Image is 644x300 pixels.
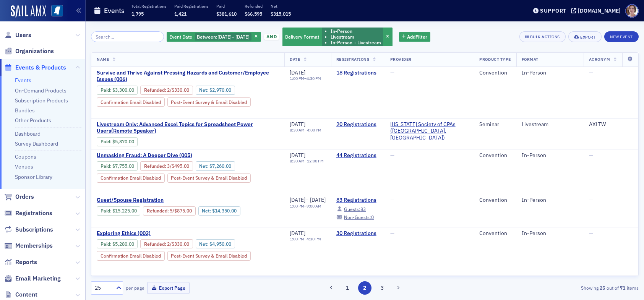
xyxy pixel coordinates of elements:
[290,158,305,164] time: 8:30 AM
[147,282,190,294] button: Export Page
[112,163,134,169] span: $7,755.00
[216,3,237,9] p: Paid
[344,214,371,220] span: Non-Guests:
[15,140,58,147] a: Survey Dashboard
[264,34,279,40] span: and
[390,121,469,141] a: [US_STATE] Society of CPAs ([GEOGRAPHIC_DATA], [GEOGRAPHIC_DATA])
[519,31,566,42] button: Bulk Actions
[479,197,511,204] div: Convention
[619,284,627,291] strong: 71
[599,284,607,291] strong: 25
[290,127,305,133] time: 8:30 AM
[97,230,279,237] a: Exploring Ethics (002)
[15,47,54,55] span: Organizations
[479,70,511,76] div: Convention
[209,241,231,247] span: $4,950.00
[271,11,291,17] span: $315,015
[172,163,189,169] span: $495.00
[144,87,167,93] span: :
[399,32,430,42] button: AddFilter
[589,152,593,159] span: —
[144,163,165,169] a: Refunded
[407,33,427,40] span: Add Filter
[15,290,37,299] span: Content
[290,76,304,81] time: 1:00 PM
[167,97,251,107] div: Post-Event Survey
[199,241,209,247] span: Net :
[290,230,305,237] span: [DATE]
[589,57,610,62] span: Acronym
[4,63,66,72] a: Events & Products
[290,196,305,203] span: [DATE]
[390,275,469,295] a: [US_STATE] Society of CPAs ([GEOGRAPHIC_DATA], [GEOGRAPHIC_DATA])
[358,281,371,295] button: 2
[140,239,193,248] div: Refunded: 41 - $528000
[245,3,263,9] p: Refunded
[217,34,250,40] span: –
[344,207,366,211] div: 83
[11,5,46,18] a: SailAMX
[290,236,304,242] time: 1:00 PM
[209,163,231,169] span: $7,260.00
[625,4,639,18] span: Profile
[15,274,61,283] span: Email Marketing
[336,207,366,211] a: Guests:83
[307,236,321,242] time: 4:30 PM
[336,57,370,62] span: Registrations
[589,121,633,128] div: AXLTW
[4,209,52,217] a: Registrations
[479,121,511,128] div: Seminar
[290,274,305,281] span: [DATE]
[4,193,34,201] a: Orders
[15,87,67,94] a: On-Demand Products
[336,197,380,204] a: 83 Registrations
[336,215,374,219] a: Non-Guests:0
[580,35,596,39] div: Export
[51,5,63,17] img: SailAMX
[131,3,166,9] p: Total Registrations
[604,31,639,42] button: New Event
[15,117,51,124] a: Other Products
[290,121,305,128] span: [DATE]
[101,208,112,214] span: :
[46,5,63,18] a: View Homepage
[140,161,193,170] div: Refunded: 50 - $775500
[15,130,41,137] a: Dashboard
[331,28,381,34] li: In-Person
[97,161,138,170] div: Paid: 50 - $775500
[390,57,412,62] span: Provider
[390,69,394,76] span: —
[4,31,31,39] a: Users
[589,69,593,76] span: —
[571,8,623,13] button: [DOMAIN_NAME]
[101,163,110,169] a: Paid
[15,31,31,39] span: Users
[390,230,394,237] span: —
[522,121,578,128] div: Livestream
[290,76,321,81] div: –
[126,284,144,291] label: per page
[15,174,52,180] a: Sponsor Library
[344,215,374,219] div: 0
[209,87,231,93] span: $2,970.00
[4,290,37,299] a: Content
[4,274,61,283] a: Email Marketing
[290,197,326,204] div: –
[97,197,279,204] a: Guest/Spouse Registration
[530,35,560,39] div: Bulk Actions
[15,193,34,201] span: Orders
[15,163,33,170] a: Venues
[390,275,469,295] span: Mississippi Society of CPAs (Ridgeland, MS)
[101,163,112,169] span: :
[131,11,144,17] span: 1,795
[97,70,279,83] a: Survive and Thrive Against Pressing Hazards and Customer/Employee Issues (006)
[112,139,134,144] span: $5,870.00
[196,161,235,170] div: Net: $726000
[4,225,53,234] a: Subscriptions
[112,241,134,247] span: $5,280.00
[336,230,380,237] a: 30 Registrations
[197,34,217,40] span: Between :
[245,11,262,17] span: $66,595
[522,57,539,62] span: Format
[540,7,566,14] div: Support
